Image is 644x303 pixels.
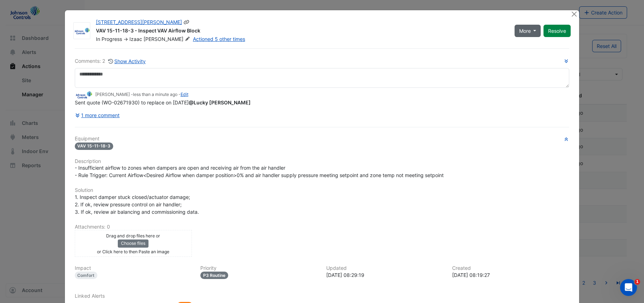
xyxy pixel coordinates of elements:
iframe: Intercom live chat [620,279,637,296]
span: More [519,27,531,35]
span: Izaac [129,36,142,42]
span: Copy link to clipboard [183,19,190,25]
span: - Insufficient airflow to zones when dampers are open and receiving air from the air handler - Ru... [75,165,444,178]
button: Resolve [543,25,571,37]
img: Johnson Controls [75,91,92,99]
h6: Impact [75,265,192,271]
a: [STREET_ADDRESS][PERSON_NAME] [96,19,182,25]
div: Comfort [75,272,98,279]
div: Comments: 2 [75,57,146,65]
h6: Priority [200,265,318,271]
h6: Solution [75,187,570,193]
button: 1 more comment [75,109,120,121]
div: [DATE] 08:19:27 [452,271,570,279]
img: Johnson Controls [74,28,90,35]
small: Drag and drop files here or [106,233,160,238]
h6: Equipment [75,136,570,142]
span: fortunato.pezzimenti@charterhallaccess.com.au [CBRE Charter Hall] [189,99,251,105]
h6: Created [452,265,570,271]
a: Actioned 5 other times [193,36,245,42]
span: 2025-10-08 12:44:33 [133,92,177,97]
h6: Linked Alerts [75,293,570,299]
span: -> [123,36,128,42]
span: [PERSON_NAME] [144,36,192,43]
button: Choose files [118,240,148,247]
span: Sent quote (WO-02671930) to replace on [DATE] [75,99,252,105]
span: VAV 15-11-18-3 [75,143,114,150]
button: Show Activity [108,57,146,65]
div: P3 Routine [200,272,228,279]
button: Close [570,10,578,18]
span: 1. Inspect damper stuck closed/actuator damage; 2. If ok, review pressure control on air handler;... [75,194,199,215]
small: [PERSON_NAME] - - [95,91,188,98]
small: or Click here to then Paste an image [97,249,169,254]
h6: Attachments: 0 [75,224,570,230]
h6: Updated [326,265,444,271]
div: VAV 15-11-18-3 - Inspect VAV Airflow Block [96,27,506,36]
h6: Description [75,158,570,164]
a: Edit [181,92,188,97]
span: In Progress [96,36,122,42]
div: [DATE] 08:29:19 [326,271,444,279]
span: 1 [634,279,640,285]
button: More [515,25,541,37]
